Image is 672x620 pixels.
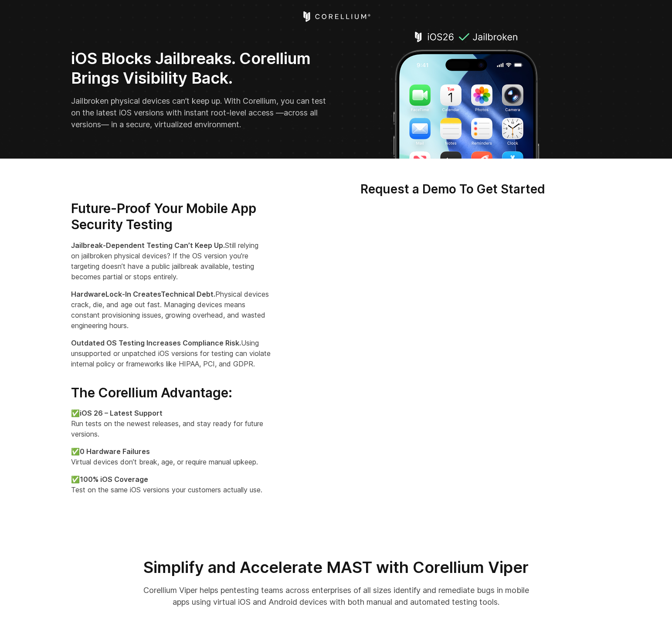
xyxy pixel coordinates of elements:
[390,28,542,159] img: iOS 26 launch image_01_alpha_LR
[71,241,258,281] span: Still relying on jailbroken physical devices? If the OS version you're targeting doesn’t have a p...
[302,11,371,22] a: Corellium Home
[139,584,533,608] p: Corellium Viper helps pentesting teams across enterprises of all sizes identify and remediate bug...
[143,558,529,577] strong: Simplify and Accelerate MAST with Corellium Viper
[71,446,274,467] p: ✅ Virtual devices don’t break, age, or require manual upkeep.
[71,290,215,298] strong: Hardware Technical Debt.
[71,289,274,331] p: Physical devices crack, die, and age out fast. Managing devices means constant provisioning issue...
[71,96,326,129] span: Jailbroken physical devices can’t keep up. With Corellium, you can test on the latest iOS version...
[80,409,163,417] strong: iOS 26 – Latest Support
[80,475,148,484] strong: 100% iOS Coverage
[71,200,274,233] h3: Future-Proof Your Mobile App Security Testing
[71,339,241,347] span: Outdated OS Testing Increases Compliance Risk.
[80,447,150,456] strong: 0 Hardware Failures
[71,241,225,250] strong: Jailbreak-Dependent Testing Can’t Keep Up.
[71,385,232,400] strong: The Corellium Advantage:
[360,182,545,197] strong: Request a Demo To Get Started
[71,408,274,439] p: ✅ Run tests on the newest releases, and stay ready for future versions.
[71,339,271,368] span: Using unsupported or unpatched iOS versions for testing can violate internal policy or frameworks...
[71,49,311,88] strong: iOS Blocks Jailbreaks. Corellium Brings Visibility Back.
[105,290,161,298] span: Lock-In Creates
[71,474,274,495] p: ✅ Test on the same iOS versions your customers actually use.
